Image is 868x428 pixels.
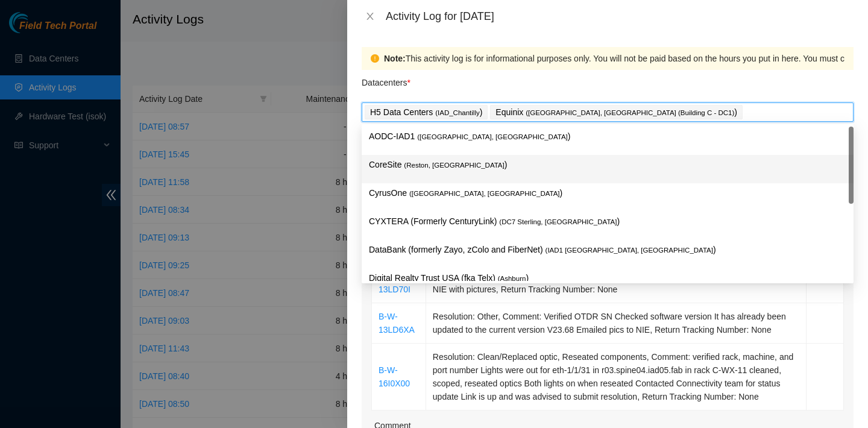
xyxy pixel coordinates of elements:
span: ( [GEOGRAPHIC_DATA], [GEOGRAPHIC_DATA] [409,190,560,197]
p: AODC-IAD1 ) [369,130,846,143]
p: CyrusOne ) [369,186,846,200]
p: Datacenters [362,70,410,89]
p: Digital Realty Trust USA (fka Telx) ) [369,271,846,285]
td: Resolution: Other, Comment: Verified OTDR SN Checked software version It has already been updated... [426,303,807,344]
span: ( DC7 Sterling, [GEOGRAPHIC_DATA] [499,218,617,225]
a: B-W-13LD6XA [379,312,415,335]
div: Activity Log for [DATE] [386,10,854,23]
span: ( [GEOGRAPHIC_DATA], [GEOGRAPHIC_DATA] [417,133,568,140]
span: ( IAD1 [GEOGRAPHIC_DATA], [GEOGRAPHIC_DATA] [546,247,713,254]
td: Resolution: Clean/Replaced optic, Reseated components, Comment: verified rack, machine, and port ... [426,344,807,411]
a: B-W-16I0X00 [379,365,410,388]
span: close [365,11,375,21]
p: DataBank (formerly Zayo, zColo and FiberNet) ) [369,243,846,257]
span: ( Ashburn [498,275,526,282]
p: CoreSite ) [369,158,846,172]
span: ( [GEOGRAPHIC_DATA], [GEOGRAPHIC_DATA] (Building C - DC1) [526,109,734,116]
span: exclamation-circle [371,54,379,63]
p: H5 Data Centers ) [370,105,482,119]
button: Close [362,11,379,22]
span: ( Reston, [GEOGRAPHIC_DATA] [404,162,504,169]
p: Equinix ) [495,105,737,119]
strong: Note: [384,52,406,65]
span: ( IAD_Chantilly [435,109,480,116]
p: CYXTERA (Formerly CenturyLink) ) [369,215,846,228]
